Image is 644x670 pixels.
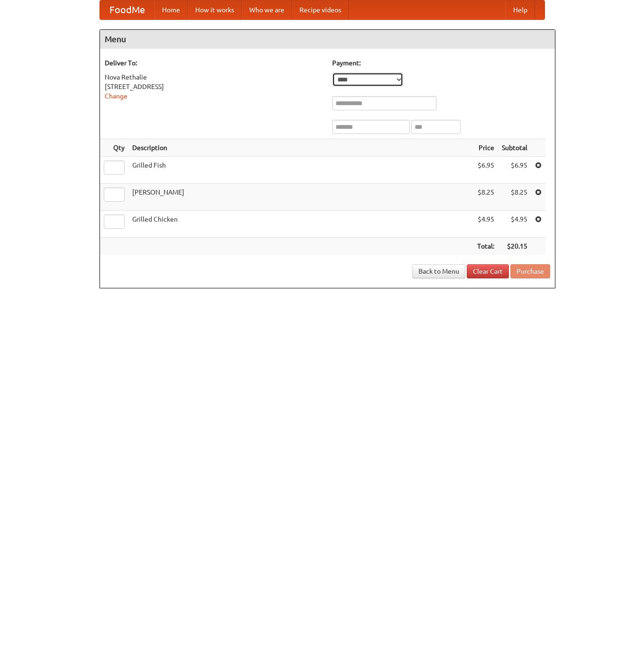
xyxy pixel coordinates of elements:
td: [PERSON_NAME] [128,184,473,211]
a: Recipe videos [292,0,349,19]
h4: Menu [100,30,555,49]
th: Description [128,139,473,157]
a: Clear Cart [467,264,509,278]
h5: Payment: [332,58,550,68]
a: How it works [188,0,242,19]
a: Change [105,92,127,100]
a: Home [154,0,188,19]
a: Back to Menu [412,264,465,278]
h5: Deliver To: [105,58,323,68]
th: $20.15 [498,238,531,255]
div: [STREET_ADDRESS] [105,82,323,91]
a: Who we are [242,0,292,19]
td: $8.25 [498,184,531,211]
td: Grilled Chicken [128,211,473,238]
div: Nova Rethalie [105,72,323,82]
th: Qty [100,139,128,157]
a: FoodMe [100,0,154,19]
button: Purchase [510,264,550,278]
a: Help [506,0,535,19]
th: Subtotal [498,139,531,157]
td: $4.95 [473,211,498,238]
td: Grilled Fish [128,157,473,184]
td: $6.95 [498,157,531,184]
th: Total: [473,238,498,255]
th: Price [473,139,498,157]
td: $4.95 [498,211,531,238]
td: $8.25 [473,184,498,211]
td: $6.95 [473,157,498,184]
